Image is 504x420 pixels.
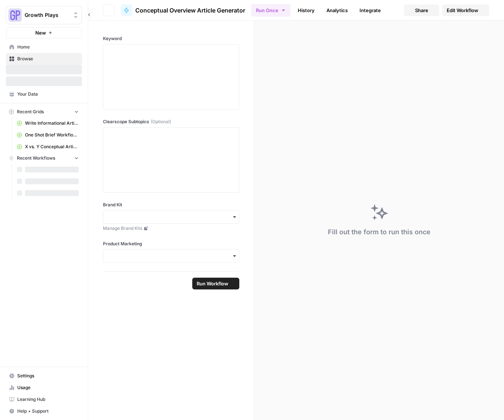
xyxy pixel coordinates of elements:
span: Your Data [17,91,79,97]
div: Fill out the form to run this once [328,227,430,237]
span: Learning Hub [17,396,79,403]
button: Help + Support [6,405,82,417]
span: Conceptual Overview Article Generator [135,6,245,15]
a: Analytics [322,4,352,16]
span: Home [17,44,79,50]
span: Browse [17,56,79,62]
button: Run Workflow [192,278,239,289]
a: History [293,4,319,16]
a: Your Data [6,88,82,100]
span: Share [415,7,428,14]
label: Keyword [103,35,239,42]
label: Clearscope Subtopics [103,118,239,125]
span: Edit Workflow [447,7,478,14]
span: Help + Support [17,408,79,414]
a: Integrate [355,4,385,16]
a: Home [6,41,82,53]
button: Workspace: Growth Plays [6,6,82,24]
button: New [6,27,82,38]
label: Brand Kit [103,202,239,208]
a: Manage Brand Kits [103,225,239,232]
a: Usage [6,382,82,394]
img: Growth Plays Logo [8,8,22,22]
span: Recent Grids [17,108,44,115]
span: New [35,29,46,36]
span: Run Workflow [197,280,228,287]
button: Recent Grids [6,106,82,117]
span: One Shot Brief Workflow Grid [25,132,79,138]
span: Write Informational Articles [25,120,79,127]
span: X vs. Y Conceptual Articles [25,143,79,150]
a: One Shot Brief Workflow Grid [14,129,82,141]
a: Conceptual Overview Article Generator [121,4,245,16]
button: Run Once [251,4,290,17]
span: Recent Workflows [17,155,55,161]
span: (Optional) [151,118,171,125]
span: Usage [17,384,79,391]
a: Settings [6,370,82,382]
span: Settings [17,373,79,379]
a: Edit Workflow [442,4,489,16]
label: Product Marketing [103,241,239,247]
span: Growth Plays [25,11,69,19]
a: X vs. Y Conceptual Articles [14,141,82,153]
a: Write Informational Articles [14,117,82,129]
a: Learning Hub [6,394,82,405]
button: Share [404,4,439,16]
a: Browse [6,53,82,65]
button: Recent Workflows [6,153,82,164]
